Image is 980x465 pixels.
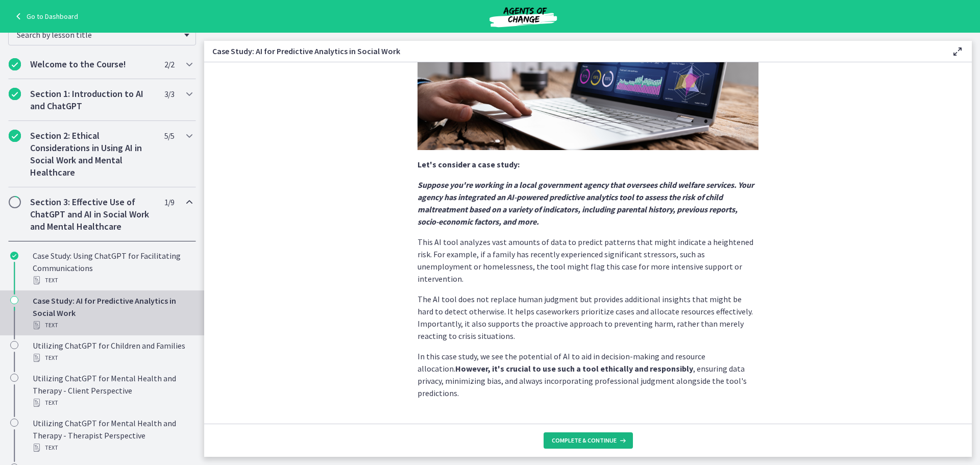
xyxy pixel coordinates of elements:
i: Completed [9,88,21,100]
div: Text [33,397,192,409]
p: The AI tool does not replace human judgment but provides additional insights that might be hard t... [418,293,758,342]
a: Go to Dashboard [12,10,78,22]
div: Case Study: AI for Predictive Analytics in Social Work [33,295,192,331]
div: Utilizing ChatGPT for Mental Health and Therapy - Therapist Perspective [33,417,192,454]
div: Text [33,274,192,286]
h3: Case Study: AI for Predictive Analytics in Social Work [212,45,935,57]
span: 5 / 5 [164,130,174,142]
span: 1 / 9 [164,196,174,208]
span: 2 / 2 [164,58,174,70]
i: Completed [9,130,21,142]
i: Completed [10,252,18,260]
h2: Welcome to the Course! [30,58,155,70]
div: Text [33,442,192,454]
strong: Let's consider a case study: [418,159,520,169]
p: In this case study, we see the potential of AI to aid in decision-making and resource allocation.... [418,350,758,399]
div: Text [33,319,192,331]
strong: However, it's crucial to use such a tool ethically and responsibly [455,363,693,374]
strong: Suppose you're working in a local government agency that oversees child welfare services. Your ag... [418,180,754,227]
h2: Section 1: Introduction to AI and ChatGPT [30,88,155,112]
span: 3 / 3 [164,88,174,100]
div: Case Study: Using ChatGPT for Facilitating Communications [33,250,192,286]
i: Completed [9,58,21,70]
span: Search by lesson title [17,30,179,40]
div: Utilizing ChatGPT for Mental Health and Therapy - Client Perspective [33,372,192,409]
div: Text [33,352,192,364]
button: Complete & continue [544,432,633,449]
div: Search by lesson title [8,25,196,45]
h2: Section 2: Ethical Considerations in Using AI in Social Work and Mental Healthcare [30,130,155,179]
div: Utilizing ChatGPT for Children and Families [33,339,192,364]
span: Complete & continue [552,436,617,445]
h2: Section 3: Effective Use of ChatGPT and AI in Social Work and Mental Healthcare [30,196,155,233]
img: Agents of Change [462,4,584,29]
p: This AI tool analyzes vast amounts of data to predict patterns that might indicate a heightened r... [418,236,758,285]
